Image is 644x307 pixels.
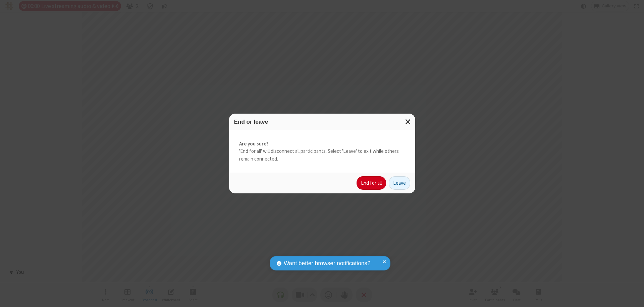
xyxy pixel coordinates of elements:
[239,140,405,148] strong: Are you sure?
[234,119,410,125] h3: End or leave
[229,130,415,173] div: 'End for all' will disconnect all participants. Select 'Leave' to exit while others remain connec...
[357,176,386,190] button: End for all
[389,176,410,190] button: Leave
[284,259,370,268] span: Want better browser notifications?
[401,114,415,130] button: Close modal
